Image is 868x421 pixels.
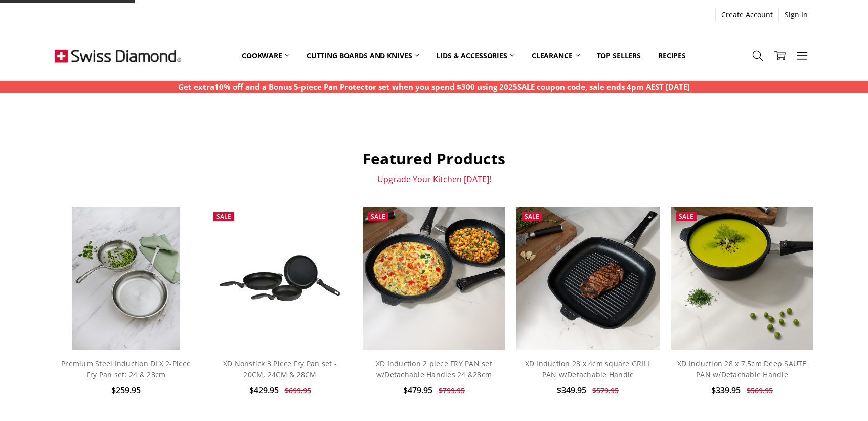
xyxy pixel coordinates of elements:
[208,242,351,314] img: XD Nonstick 3 Piece Fry Pan set - 20CM, 24CM & 28CM
[363,207,505,350] img: XD Induction 2 piece FRY PAN set w/Detachable Handles 24 &28cm
[523,33,588,78] a: Clearance
[371,212,385,221] span: Sale
[55,207,197,350] a: Premium steel DLX 2pc fry pan set (28 and 24cm) life style shot
[711,385,741,396] span: $339.95
[525,212,539,221] span: Sale
[439,386,465,395] span: $799.95
[747,386,773,395] span: $569.95
[55,174,813,184] p: Upgrade Your Kitchen [DATE]!
[216,212,231,221] span: Sale
[679,212,693,221] span: Sale
[285,386,311,395] span: $699.95
[249,385,279,396] span: $429.95
[55,149,813,169] h2: Featured Products
[111,385,141,396] span: $259.95
[716,8,778,22] a: Create Account
[677,359,807,380] a: XD Induction 28 x 7.5cm Deep SAUTE PAN w/Detachable Handle
[779,8,813,22] a: Sign In
[376,359,492,380] a: XD Induction 2 piece FRY PAN set w/Detachable Handles 24 &28cm
[649,33,695,78] a: Recipes
[427,33,523,78] a: Lids & Accessories
[298,33,428,78] a: Cutting boards and knives
[55,30,181,81] img: Free Shipping On Every Order
[525,359,652,380] a: XD Induction 28 x 4cm square GRILL PAN w/Detachable Handle
[178,81,690,93] p: Get extra10% off and a Bonus 5-piece Pan Protector set when you spend $300 using 2025SALE coupon ...
[233,33,298,78] a: Cookware
[61,359,191,380] a: Premium Steel Induction DLX 2-Piece Fry Pan set: 24 & 28cm
[592,386,619,395] span: $579.95
[557,385,586,396] span: $349.95
[671,207,813,350] img: XD Induction 28 x 7.5cm Deep SAUTE PAN w/Detachable Handle
[516,207,659,350] img: XD Induction 28 x 4cm square GRILL PAN w/Detachable Handle
[403,385,432,396] span: $479.95
[223,359,337,380] a: XD Nonstick 3 Piece Fry Pan set - 20CM, 24CM & 28CM
[72,207,180,350] img: Premium steel DLX 2pc fry pan set (28 and 24cm) life style shot
[588,33,649,78] a: Top Sellers
[208,207,351,350] a: XD Nonstick 3 Piece Fry Pan set - 20CM, 24CM & 28CM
